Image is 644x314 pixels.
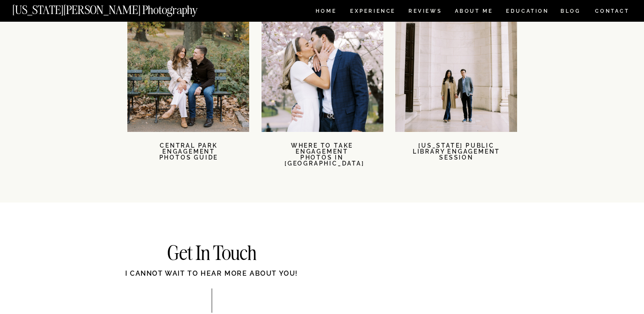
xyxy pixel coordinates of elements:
[505,9,550,16] a: EDUCATION
[314,9,338,16] a: HOME
[92,268,331,288] div: I cannot wait to hear more about you!
[350,9,395,16] a: Experience
[12,4,226,11] a: [US_STATE][PERSON_NAME] Photography
[285,143,359,167] a: Where To Take Engagement Photos In [GEOGRAPHIC_DATA]
[595,6,630,16] a: CONTACT
[155,143,223,167] a: Central Park Engagement Photos Guide
[454,9,493,16] a: ABOUT ME
[411,143,502,167] a: [US_STATE] Public Library Engagement Session
[126,243,297,264] h2: Get In Touch
[408,9,440,16] a: REVIEWS
[561,9,581,16] a: BLOG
